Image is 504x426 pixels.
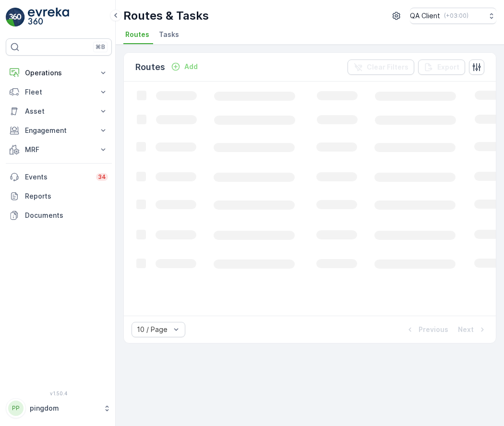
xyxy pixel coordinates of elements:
p: Routes [135,60,165,74]
div: PP [8,401,24,416]
button: MRF [6,140,112,159]
button: Engagement [6,121,112,140]
button: Previous [404,324,449,335]
p: Export [437,62,459,72]
a: Events34 [6,167,112,187]
p: Engagement [25,126,93,135]
span: Tasks [159,30,179,39]
img: logo [6,8,25,27]
p: 34 [98,173,106,181]
a: Documents [6,206,112,225]
p: Asset [25,106,93,116]
p: ⌘B [96,43,105,51]
p: Events [25,172,90,182]
button: Operations [6,63,112,83]
p: Routes & Tasks [123,8,209,24]
p: QA Client [410,11,440,21]
p: Next [458,325,474,334]
button: Clear Filters [348,59,414,75]
button: Asset [6,102,112,121]
span: v 1.50.4 [6,390,112,396]
p: Documents [25,211,108,220]
img: logo_light-DOdMpM7g.png [28,8,69,27]
button: Fleet [6,83,112,102]
button: Next [457,324,488,335]
button: Export [418,59,465,75]
button: PPpingdom [6,398,112,418]
button: Add [167,61,202,72]
p: pingdom [30,403,98,413]
p: Fleet [25,87,93,97]
button: QA Client(+03:00) [410,8,496,24]
span: Routes [125,30,149,39]
p: Previous [419,325,448,334]
p: Operations [25,68,93,78]
p: MRF [25,145,93,154]
p: Add [184,62,198,71]
a: Reports [6,187,112,206]
p: Reports [25,191,108,201]
p: ( +03:00 ) [444,12,468,20]
p: Clear Filters [367,62,408,72]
